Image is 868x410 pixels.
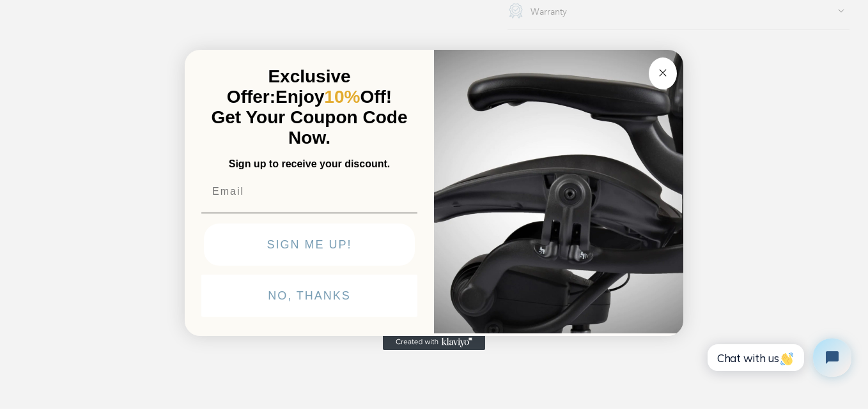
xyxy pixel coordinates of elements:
[201,179,417,204] input: Email
[383,335,485,350] a: Created with Klaviyo - opens in a new tab
[201,275,417,317] button: NO, THANKS
[229,158,390,169] span: Sign up to receive your discount.
[275,87,392,107] span: Enjoy Off!
[227,66,351,107] span: Exclusive Offer:
[212,107,408,148] span: Get Your Coupon Code Now.
[324,87,360,107] span: 10%
[434,47,683,333] img: 92d77583-a095-41f6-84e7-858462e0427a.jpeg
[694,328,862,388] iframe: Tidio Chat
[649,57,677,89] button: Close dialog
[204,224,415,266] button: SIGN ME UP!
[201,213,417,213] img: underline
